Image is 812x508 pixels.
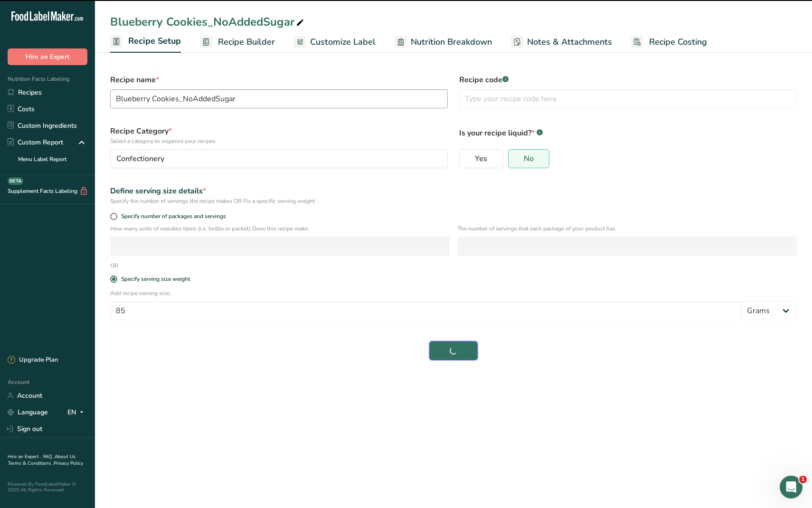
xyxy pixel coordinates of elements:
[104,261,124,270] div: OR
[8,453,76,467] a: About Us .
[110,224,450,233] p: How many units of sealable items (i.e. bottle or packet) Does this recipe make.
[200,31,275,53] a: Recipe Builder
[459,125,797,139] p: Is your recipe liquid?
[110,30,181,53] a: Recipe Setup
[8,453,41,460] a: Hire an Expert .
[110,125,448,145] label: Recipe Category
[8,481,87,493] div: Powered By FoodLabelMaker © 2025 All Rights Reserved
[110,74,448,86] label: Recipe name
[780,476,803,498] iframe: Intercom live chat
[110,197,797,205] div: Specify the number of servings the recipe makes OR Fix a specific serving weight
[649,36,707,48] span: Recipe Costing
[54,460,83,467] a: Privacy Policy
[110,301,741,320] input: Type your serving size here
[294,31,376,53] a: Customize Label
[8,177,23,185] div: BETA
[457,224,797,233] p: The number of servings that each package of your product has.
[511,31,612,53] a: Notes & Attachments
[121,276,190,283] div: Specify serving size weight
[8,48,87,65] button: Hire an Expert
[67,407,87,418] div: EN
[395,31,492,53] a: Nutrition Breakdown
[128,35,181,48] span: Recipe Setup
[524,154,534,163] span: No
[110,89,448,108] input: Type your recipe name here
[8,137,63,147] div: Custom Report
[475,154,487,163] span: Yes
[218,36,275,48] span: Recipe Builder
[459,89,797,108] input: Type your recipe code here
[110,185,797,197] div: Define serving size details
[116,153,164,164] span: Confectionery
[411,36,492,48] span: Nutrition Breakdown
[310,36,376,48] span: Customize Label
[110,13,306,30] div: Blueberry Cookies_NoAddedSugar
[8,460,54,467] a: Terms & Conditions .
[8,404,48,421] a: Language
[110,289,797,297] p: Add recipe serving size..
[117,213,226,220] span: Specify number of packages and servings
[527,36,612,48] span: Notes & Attachments
[8,355,58,365] div: Upgrade Plan
[110,149,448,168] button: Confectionery
[631,31,707,53] a: Recipe Costing
[43,453,55,460] a: FAQ .
[459,74,797,86] label: Recipe code
[110,137,448,145] p: Select a category to organize your recipes
[799,476,807,483] span: 1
